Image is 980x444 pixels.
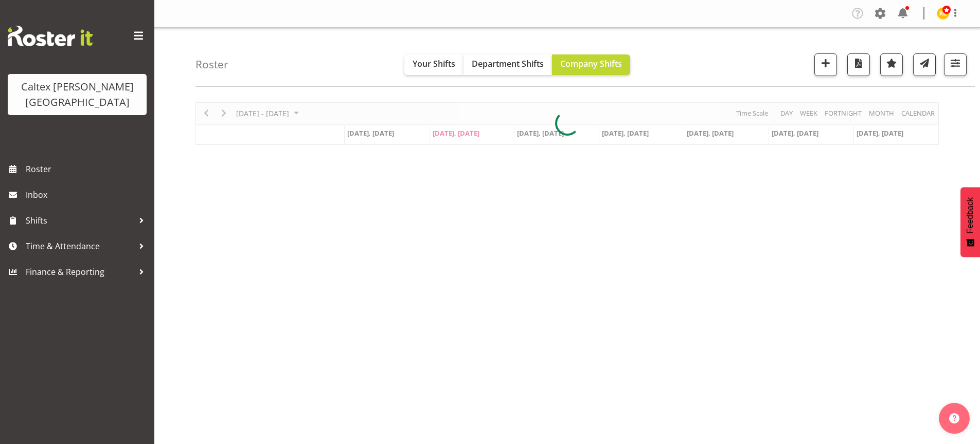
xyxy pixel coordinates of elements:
span: Company Shifts [560,58,622,69]
button: Add a new shift [814,53,837,76]
button: Download a PDF of the roster according to the set date range. [847,53,870,76]
span: Feedback [966,197,975,233]
span: Inbox [26,187,149,202]
button: Send a list of all shifts for the selected filtered period to all rostered employees. [913,53,936,76]
button: Your Shifts [404,54,464,75]
img: Rosterit website logo [8,26,93,46]
img: help-xxl-2.png [949,413,959,423]
button: Highlight an important date within the roster. [880,53,903,76]
span: Your Shifts [413,58,455,69]
button: Department Shifts [464,54,552,75]
span: Department Shifts [472,58,544,69]
span: Finance & Reporting [26,264,134,280]
img: reece-lewis10949.jpg [937,7,949,20]
span: Time & Attendance [26,238,134,254]
span: Roster [26,161,149,177]
span: Shifts [26,213,134,228]
h4: Roster [195,59,228,70]
button: Filter Shifts [944,53,967,76]
button: Company Shifts [552,54,630,75]
button: Feedback - Show survey [960,187,980,257]
div: Caltex [PERSON_NAME][GEOGRAPHIC_DATA] [18,79,136,110]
